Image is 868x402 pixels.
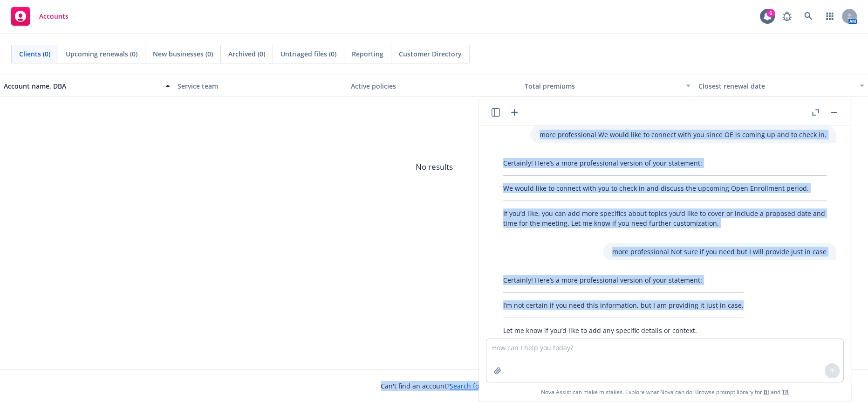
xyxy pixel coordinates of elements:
[799,7,818,26] a: Search
[280,49,336,59] span: Untriaged files (0)
[352,49,383,59] span: Reporting
[483,382,847,402] span: Nova Assist can make mistakes. Explore what Nova can do: Browse prompt library for and
[450,381,488,390] a: Search for it
[521,75,695,97] button: Total premiums
[612,247,827,256] p: more professional Not sure if you need but I will provide just in case
[7,3,72,29] a: Accounts
[766,9,775,17] div: 6
[399,49,462,59] span: Customer Directory
[228,49,265,59] span: Archived (0)
[503,275,744,285] p: Certainly! Here’s a more professional version of your statement:
[178,81,344,91] div: Service team
[698,81,854,91] div: Closest renewal date
[540,130,827,139] p: more professional We would like to connect with you since OE is coming up and to check in.
[764,388,769,396] a: BI
[174,75,348,97] button: Service team
[4,81,160,91] div: Account name, DBA
[503,183,827,193] p: We would like to connect with you to check in and discuss the upcoming Open Enrollment period.
[381,381,488,391] span: Can't find an account?
[39,13,68,20] span: Accounts
[66,49,137,59] span: Upcoming renewals (0)
[525,81,681,91] div: Total premiums
[503,208,827,228] p: If you’d like, you can add more specifics about topics you’d like to cover or include a proposed ...
[351,81,517,91] div: Active policies
[503,300,744,310] p: I’m not certain if you need this information, but I am providing it just in case.
[19,49,50,59] span: Clients (0)
[503,158,827,168] p: Certainly! Here’s a more professional version of your statement:
[694,75,868,97] button: Closest renewal date
[347,75,521,97] button: Active policies
[778,7,796,26] a: Report a Bug
[153,49,213,59] span: New businesses (0)
[503,326,744,335] p: Let me know if you’d like to add any specific details or context.
[820,7,839,26] a: Switch app
[782,388,789,396] a: TR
